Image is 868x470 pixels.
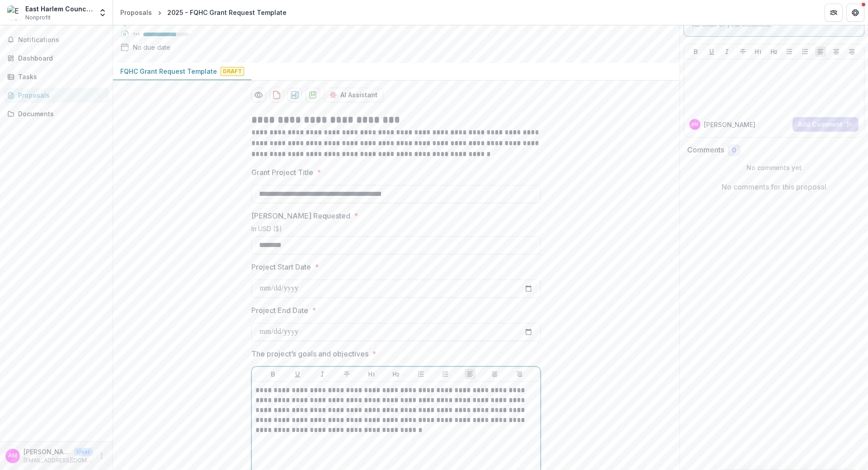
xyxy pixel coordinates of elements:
[25,4,93,14] div: East Harlem Council for Human Services, Inc.
[341,369,352,380] button: Strike
[784,46,795,57] button: Bullet List
[24,456,93,465] p: [EMAIL_ADDRESS][DOMAIN_NAME]
[251,225,541,236] div: In USD ($)
[4,33,109,47] button: Notifications
[96,451,107,461] button: More
[704,120,755,129] p: [PERSON_NAME]
[117,6,290,19] nav: breadcrumb
[251,261,311,272] p: Project Start Date
[268,369,278,380] button: Bold
[465,369,476,380] button: Align Left
[18,72,102,81] div: Tasks
[133,31,140,38] p: 72 %
[722,181,826,192] p: No comments for this proposal
[120,8,152,17] div: Proposals
[769,46,779,57] button: Heading 2
[306,88,320,102] button: download-proposal
[4,88,109,103] a: Proposals
[18,109,102,119] div: Documents
[8,453,17,459] div: Adam Aponte, MD
[292,369,303,380] button: Underline
[251,348,368,359] p: The project’s goals and objectives
[514,369,525,380] button: Align Right
[489,369,500,380] button: Align Center
[120,66,217,76] p: FQHC Grant Request Template
[167,8,287,17] div: 2025 - FQHC Grant Request Template
[251,167,313,178] p: Grant Project Title
[251,210,350,221] p: [PERSON_NAME] Requested
[753,46,764,57] button: Heading 1
[4,69,109,84] a: Tasks
[317,369,328,380] button: Italicize
[7,5,22,20] img: East Harlem Council for Human Services, Inc.
[366,369,377,380] button: Heading 1
[133,43,170,52] div: No due date
[251,88,266,102] button: Preview 9b3845f8-06af-464b-bb3f-7c14ffd50fe4-0.pdf
[251,305,308,316] p: Project End Date
[18,36,105,44] span: Notifications
[732,147,736,154] span: 0
[25,14,51,22] span: Nonprofit
[815,46,826,57] button: Align Left
[825,4,843,22] button: Partners
[288,88,302,102] button: download-proposal
[391,369,401,380] button: Heading 2
[4,51,109,66] a: Dashboard
[722,46,732,57] button: Italicize
[96,4,109,22] button: Open entity switcher
[800,46,811,57] button: Ordered List
[691,122,698,127] div: Adam Aponte, MD
[440,369,451,380] button: Ordered List
[831,46,842,57] button: Align Center
[221,67,244,76] span: Draft
[793,117,859,132] button: Add Comment
[687,163,861,172] p: No comments yet
[846,46,857,57] button: Align Right
[117,6,156,19] a: Proposals
[4,106,109,121] a: Documents
[690,46,701,57] button: Bold
[687,146,724,154] h2: Comments
[706,46,717,57] button: Underline
[737,46,748,57] button: Strike
[74,448,93,456] p: User
[269,88,284,102] button: download-proposal
[18,90,102,100] div: Proposals
[324,88,383,102] button: AI Assistant
[24,447,71,456] p: [PERSON_NAME], MD
[846,4,864,22] button: Get Help
[18,53,102,63] div: Dashboard
[415,369,426,380] button: Bullet List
